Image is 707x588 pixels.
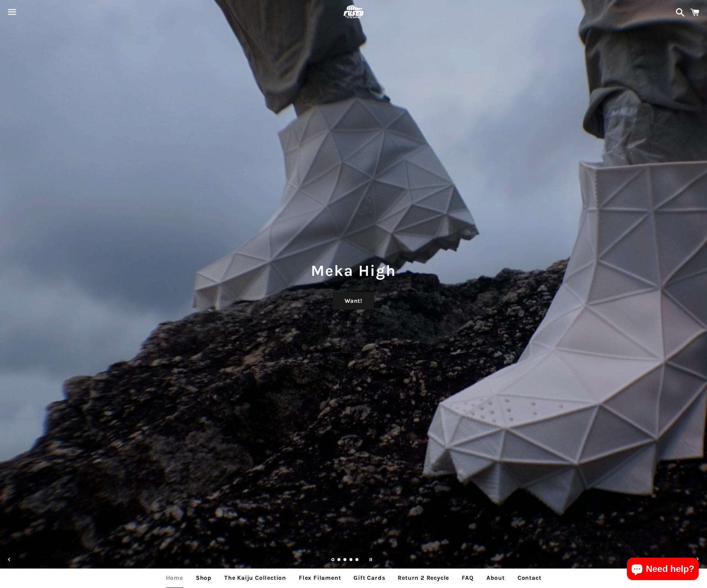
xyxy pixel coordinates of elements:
button: Pause slideshow [362,551,379,568]
a: About [481,569,510,587]
h1: Meka High [7,260,700,281]
a: FAQ [456,569,479,587]
a: Load slide 2 [337,558,341,562]
a: Gift Cards [348,569,391,587]
a: Contact [512,569,547,587]
inbox-online-store-chat: Shopify online store chat [625,558,701,582]
a: Load slide 5 [355,558,359,562]
a: Want! [333,292,374,310]
button: Previous slide [1,551,18,568]
button: Next slide [689,551,706,568]
a: Return 2 Recycle [392,569,455,587]
a: Flex Filament [293,569,346,587]
a: The Kaiju Collection [219,569,292,587]
a: Home [160,569,189,587]
a: Slide 1, current [331,558,335,562]
a: Load slide 3 [343,558,347,562]
a: Load slide 4 [349,558,353,562]
a: Shop [190,569,217,587]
